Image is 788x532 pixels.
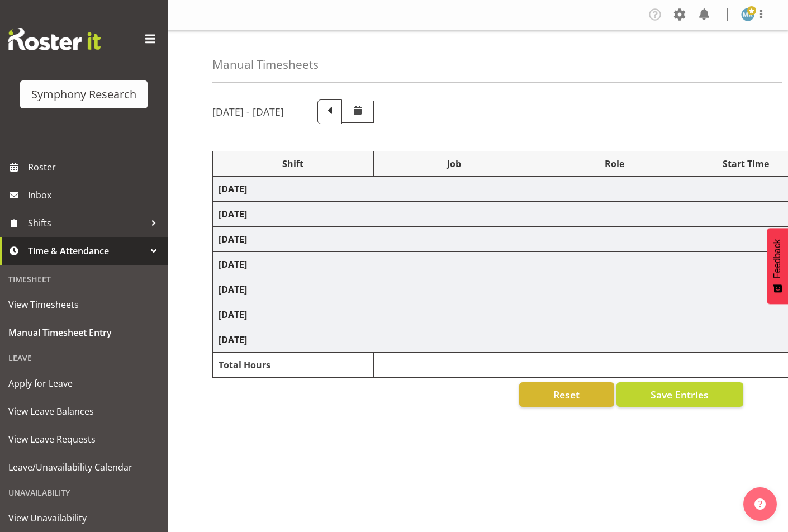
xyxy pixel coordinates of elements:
[8,510,159,526] span: View Unavailability
[8,28,101,50] img: Rosterit website logo
[212,106,284,118] h5: [DATE] - [DATE]
[31,86,136,103] div: Symphony Research
[8,375,159,392] span: Apply for Leave
[3,291,165,319] a: View Timesheets
[3,268,165,291] div: Timesheet
[3,397,165,425] a: View Leave Balances
[28,187,162,203] span: Inbox
[213,353,374,378] td: Total Hours
[3,346,165,369] div: Leave
[28,159,162,175] span: Roster
[28,243,145,259] span: Time & Attendance
[519,382,614,407] button: Reset
[8,403,159,420] span: View Leave Balances
[8,296,159,313] span: View Timesheets
[28,215,145,231] span: Shifts
[219,157,368,170] div: Shift
[379,157,529,170] div: Job
[772,239,782,278] span: Feedback
[8,459,159,476] span: Leave/Unavailability Calendar
[212,58,319,71] h4: Manual Timesheets
[651,387,709,402] span: Save Entries
[3,425,165,453] a: View Leave Requests
[616,382,743,407] button: Save Entries
[553,387,580,402] span: Reset
[3,481,165,504] div: Unavailability
[540,157,689,170] div: Role
[8,324,159,341] span: Manual Timesheet Entry
[3,453,165,481] a: Leave/Unavailability Calendar
[8,431,159,448] span: View Leave Requests
[3,319,165,346] a: Manual Timesheet Entry
[741,8,754,21] img: marama-rihari1262.jpg
[754,498,766,510] img: help-xxl-2.png
[3,369,165,397] a: Apply for Leave
[767,228,788,304] button: Feedback - Show survey
[3,504,165,532] a: View Unavailability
